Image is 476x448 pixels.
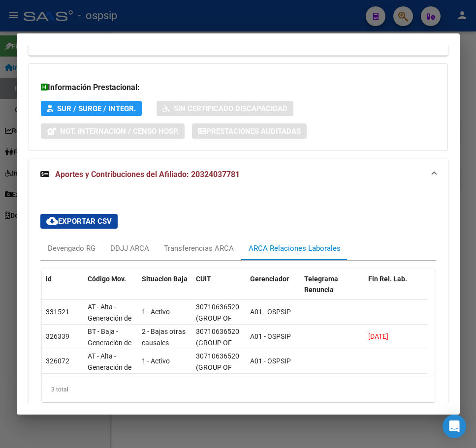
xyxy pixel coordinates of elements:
span: BT - Baja - Generación de Clave [88,328,131,358]
span: Not. Internacion / Censo Hosp. [60,127,179,136]
datatable-header-cell: id [42,269,84,312]
div: 30710636520 [196,326,239,337]
span: Aportes y Contribuciones del Afiliado: 20324037781 [55,170,240,179]
span: Gerenciador [250,275,289,283]
span: Sin Certificado Discapacidad [174,104,287,113]
span: [DATE] [368,332,388,340]
h3: Información Prestacional: [41,82,436,93]
button: Sin Certificado Discapacidad [157,101,293,116]
datatable-header-cell: Fin Rel. Lab. [364,269,428,312]
button: Exportar CSV [40,214,118,229]
span: (GROUP OF PRIVATE SECURITY S.R.L.) [196,314,232,356]
span: 1 - Activo [142,357,170,365]
datatable-header-cell: Código Mov. [84,269,138,312]
span: Situacion Baja [142,275,188,283]
div: ARCA Relaciones Laborales [249,243,341,254]
span: id [46,275,52,283]
div: Transferencias ARCA [164,243,234,254]
span: 326339 [46,332,69,340]
span: A01 - OSPSIP [250,357,291,365]
span: (GROUP OF PRIVATE SECURITY S.R.L.) [196,363,232,405]
span: A01 - OSPSIP [250,308,291,316]
datatable-header-cell: CUIT [192,269,246,312]
button: Prestaciones Auditadas [192,123,307,139]
span: (GROUP OF PRIVATE SECURITY S.R.L.) [196,339,232,380]
datatable-header-cell: Situacion Baja [138,269,192,312]
div: Aportes y Contribuciones del Afiliado: 20324037781 [29,190,448,425]
span: SUR / SURGE / INTEGR. [57,104,136,113]
span: Fin Rel. Lab. [368,275,407,283]
div: Open Intercom Messenger [443,415,466,438]
span: 331521 [46,308,69,316]
span: CUIT [196,275,211,283]
span: 2 - Bajas otras causales [142,328,186,347]
div: Devengado RG [48,243,95,254]
div: 30710636520 [196,351,239,362]
mat-icon: cloud_download [46,215,58,227]
span: Código Mov. [88,275,126,283]
datatable-header-cell: Telegrama Renuncia [300,269,364,312]
datatable-header-cell: Gerenciador [246,269,300,312]
span: Exportar CSV [46,217,112,226]
span: Telegrama Renuncia [304,275,338,294]
div: 3 total [42,377,435,402]
div: DDJJ ARCA [110,243,149,254]
span: AT - Alta - Generación de clave [88,352,131,383]
span: 326072 [46,357,69,365]
button: SUR / SURGE / INTEGR. [41,101,142,116]
button: Not. Internacion / Censo Hosp. [41,123,185,139]
div: 30710636520 [196,301,239,313]
span: Prestaciones Auditadas [206,127,301,136]
span: AT - Alta - Generación de clave [88,303,131,333]
mat-expansion-panel-header: Aportes y Contribuciones del Afiliado: 20324037781 [29,159,448,190]
span: 1 - Activo [142,308,170,316]
span: A01 - OSPSIP [250,332,291,340]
